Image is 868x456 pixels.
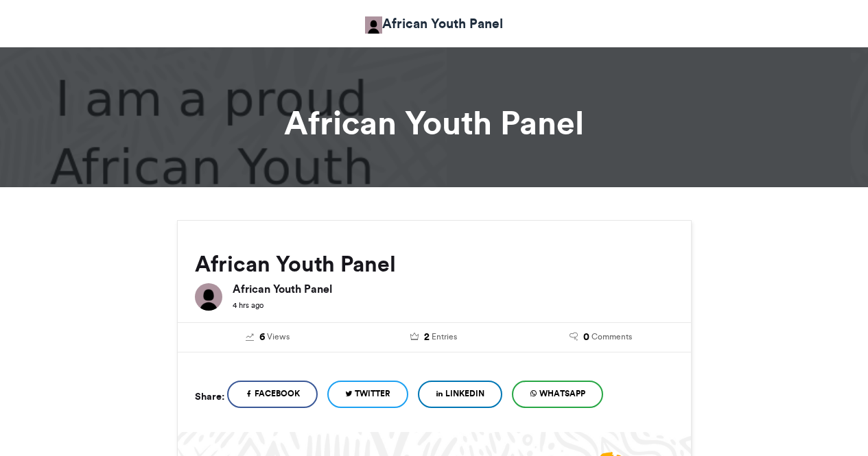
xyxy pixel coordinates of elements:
a: WhatsApp [512,381,603,408]
span: Comments [591,331,632,343]
h6: African Youth Panel [233,283,674,294]
a: LinkedIn [418,381,502,408]
img: African Youth Panel [365,16,382,34]
img: African Youth Panel [195,283,222,311]
h1: African Youth Panel [54,106,815,139]
h5: Share: [195,387,224,405]
a: 6 Views [195,330,341,345]
span: WhatsApp [539,387,585,400]
span: Facebook [255,387,300,400]
a: Facebook [227,381,318,408]
h2: African Youth Panel [195,252,674,276]
a: 0 Comments [528,330,674,345]
a: African Youth Panel [365,14,503,34]
a: 2 Entries [361,330,507,345]
span: Views [267,331,290,343]
span: Twitter [355,387,390,400]
span: 0 [583,330,589,345]
span: LinkedIn [445,387,484,400]
a: Twitter [327,381,408,408]
small: 4 hrs ago [233,300,263,310]
span: 2 [424,330,430,345]
span: Entries [432,331,457,343]
span: 6 [259,330,265,345]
